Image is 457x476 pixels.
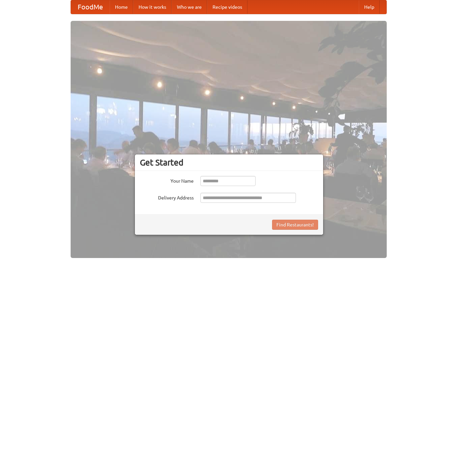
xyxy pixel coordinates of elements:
[140,176,194,184] label: Your Name
[272,220,318,230] button: Find Restaurants!
[140,157,318,168] h3: Get Started
[359,0,380,14] a: Help
[71,0,110,14] a: FoodMe
[140,193,194,201] label: Delivery Address
[110,0,133,14] a: Home
[172,0,207,14] a: Who we are
[207,0,247,14] a: Recipe videos
[133,0,172,14] a: How it works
